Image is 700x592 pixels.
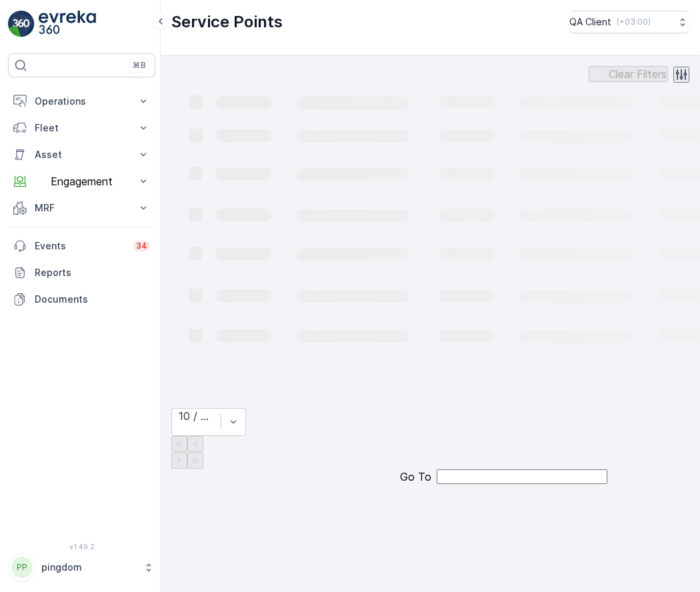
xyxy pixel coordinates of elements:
[569,15,611,29] p: QA Client
[589,66,668,82] button: Clear Filters
[8,286,155,313] a: Documents
[171,11,283,33] p: Service Points
[617,17,651,27] p: ( +03:00 )
[8,168,155,195] button: Engagement
[8,115,155,141] button: Fleet
[8,233,155,259] a: Events34
[609,68,667,80] p: Clear Filters
[41,561,137,574] p: pingdom
[133,60,146,71] p: ⌘B
[35,201,129,215] p: MRF
[8,11,35,37] img: logo
[8,195,155,221] button: MRF
[35,121,129,135] p: Fleet
[400,471,431,483] span: Go To
[8,88,155,115] button: Operations
[136,241,147,251] p: 34
[39,11,96,37] img: logo_light-DOdMpM7g.png
[35,239,125,253] p: Events
[8,553,155,581] button: PPpingdom
[35,95,129,108] p: Operations
[8,141,155,168] button: Asset
[35,148,129,161] p: Asset
[35,266,150,279] p: Reports
[11,557,33,578] div: PP
[35,293,150,306] p: Documents
[8,259,155,286] a: Reports
[179,410,214,422] div: 10 / Page
[8,543,155,551] span: v 1.49.2
[35,175,129,187] p: Engagement
[569,11,689,33] button: QA Client(+03:00)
